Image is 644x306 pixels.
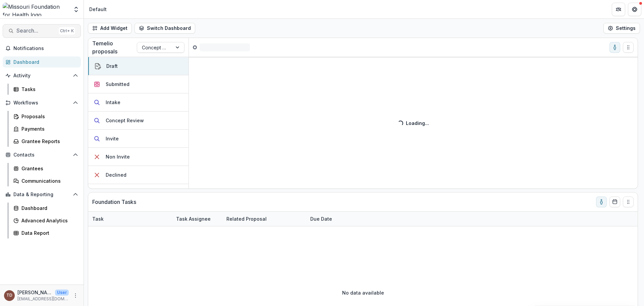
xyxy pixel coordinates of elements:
div: Task [88,215,108,222]
div: Invite [106,135,119,142]
a: Advanced Analytics [11,215,81,226]
div: Intake [106,99,120,106]
p: User [55,290,69,296]
a: Tasks [11,84,81,95]
button: toggle-assigned-to-me [596,196,607,207]
span: Search... [16,28,56,34]
a: Communications [11,175,81,186]
p: [EMAIL_ADDRESS][DOMAIN_NAME] [17,296,69,302]
div: Due Date [306,212,357,226]
button: Switch Dashboard [135,23,195,34]
button: Search... [3,24,81,38]
button: Declined [88,166,189,184]
a: Data Report [11,227,81,238]
button: Open entity switcher [71,3,81,16]
div: Proposals [21,113,75,120]
div: Declined [106,171,126,178]
button: Intake [88,93,189,112]
button: Notifications [3,43,81,54]
button: Open Data & Reporting [3,189,81,200]
div: Tasks [21,86,75,93]
div: Ty Dowdy [6,293,12,298]
nav: breadcrumb [87,4,109,14]
button: toggle-assigned-to-me [609,42,620,53]
a: Dashboard [11,203,81,214]
span: Activity [13,73,70,79]
div: Related Proposal [222,212,306,226]
img: Missouri Foundation for Health logo [3,3,69,16]
div: Task [88,212,172,226]
div: Advanced Analytics [21,217,75,224]
button: Get Help [628,3,641,16]
button: Open Contacts [3,149,81,160]
button: Add Widget [88,23,132,34]
div: Data Report [21,229,75,236]
span: Data & Reporting [13,192,70,198]
button: Drag [623,42,634,53]
div: Grantees [21,165,75,172]
button: Settings [603,23,640,34]
a: Dashboard [3,56,81,68]
a: Grantees [11,163,81,174]
p: Temelio proposals [92,39,137,55]
div: Due Date [306,215,336,222]
button: Partners [612,3,625,16]
div: Draft [106,62,118,70]
button: Drag [623,196,634,207]
button: Calendar [609,196,620,207]
div: Task Assignee [172,215,215,222]
p: [PERSON_NAME] [17,289,52,296]
button: Open Activity [3,70,81,81]
span: Workflows [13,100,70,106]
div: Related Proposal [222,215,271,222]
button: Draft [88,57,189,75]
a: Proposals [11,111,81,122]
button: Non Invite [88,148,189,166]
a: Grantee Reports [11,136,81,147]
button: Concept Review [88,112,189,130]
div: Submitted [106,81,129,88]
div: Non Invite [106,153,130,160]
div: Default [89,6,107,13]
div: Grantee Reports [21,138,75,145]
div: Dashboard [13,58,75,65]
p: Foundation Tasks [92,198,136,206]
div: Payments [21,125,75,132]
a: Payments [11,123,81,134]
div: Dashboard [21,205,75,212]
span: Contacts [13,152,70,158]
div: Task Assignee [172,212,222,226]
button: More [71,292,79,300]
div: Communications [21,177,75,184]
p: No data available [342,289,384,296]
div: Concept Review [106,117,144,124]
button: Open Workflows [3,97,81,108]
button: Invite [88,130,189,148]
span: Notifications [13,46,78,51]
div: Ctrl + K [59,27,75,35]
button: Submitted [88,75,189,93]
